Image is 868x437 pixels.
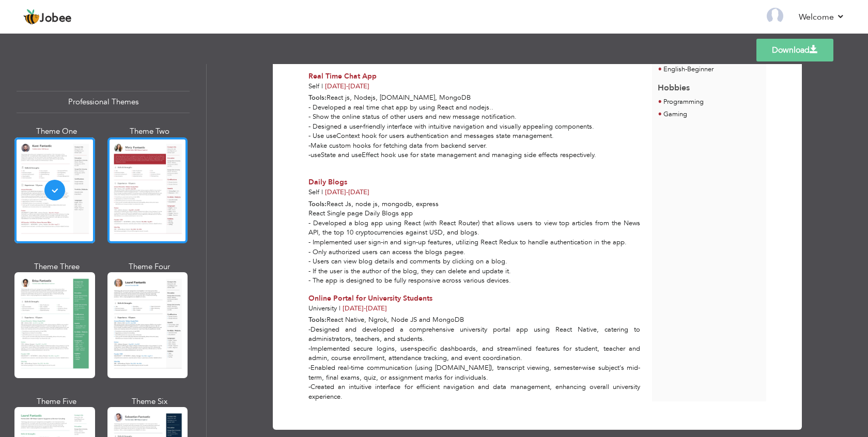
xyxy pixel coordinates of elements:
span: English [663,65,685,74]
span: | [321,188,323,197]
span: | [339,304,340,313]
div: Professional Themes [17,91,190,113]
div: -Designed and developed a comprehensive university portal app using React Native, catering to adm... [303,325,646,402]
div: Theme Four [110,261,190,272]
span: University [308,304,337,313]
div: - Developed a real time chat app by using React and nodejs.. - Show the online status of other us... [303,103,646,170]
span: [DATE] [DATE] [325,82,369,91]
span: Tools: [308,93,327,102]
img: Profile Img [767,8,783,24]
span: Jobee [40,13,72,24]
span: - [346,82,348,91]
span: Tools: [308,199,327,209]
a: Download [756,39,833,61]
span: | [321,82,323,91]
div: React Single page Daily Blogs app - Developed a blog app using React (with React Router) that all... [303,209,646,286]
a: Welcome [799,11,845,23]
span: Hobbies [658,82,690,93]
span: self [308,188,319,197]
span: React Js, node js, mongodb, express [327,199,439,209]
div: Theme Five [17,396,97,407]
div: Theme Six [110,396,190,407]
span: Online Portal for University Students [308,293,432,303]
span: React Native, Ngrok, Node JS and MongoDB [327,315,464,324]
span: - [364,304,366,313]
span: React js, Nodejs, [DOMAIN_NAME], MongoDB [327,93,471,102]
span: [DATE] [DATE] [343,304,387,313]
span: Gaming [663,110,687,119]
div: Theme Three [17,261,97,272]
span: Programming [663,97,704,106]
span: Real Time Chat App [308,71,377,81]
span: Daily Blogs [308,177,347,187]
span: self [308,82,319,91]
span: Tools: [308,315,327,324]
span: - [685,65,687,74]
div: Theme Two [110,126,190,137]
div: Theme One [17,126,97,137]
img: jobee.io [23,9,40,25]
span: - [346,188,348,197]
li: Beginner [663,65,714,75]
a: Jobee [23,9,72,25]
span: [DATE] [DATE] [325,188,369,197]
